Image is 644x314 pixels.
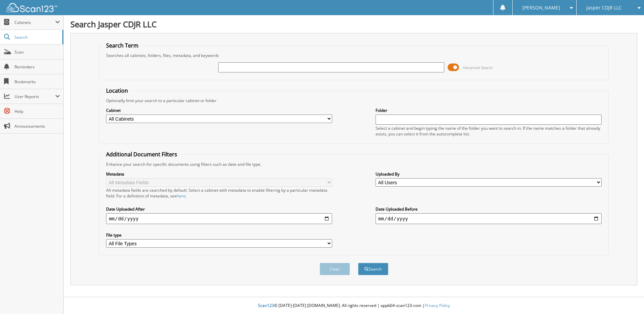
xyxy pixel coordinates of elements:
span: Reminders [14,64,60,70]
span: Announcements [14,123,60,129]
h1: Search Jasper CDJR LLC [70,19,637,30]
legend: Additional Document Filters [103,151,181,158]
input: start [106,213,332,224]
label: Folder [376,107,602,113]
div: All metadata fields are searched by default. Select a cabinet with metadata to enable filtering b... [106,187,332,199]
div: © [DATE]-[DATE] [DOMAIN_NAME]. All rights reserved | appb04-scan123-com | [64,297,644,314]
a: here [177,193,186,199]
div: Select a cabinet and begin typing the name of the folder you want to search in. If the name match... [376,125,602,137]
span: [PERSON_NAME] [522,6,560,10]
a: Privacy Policy [425,303,450,308]
label: Date Uploaded Before [376,206,602,212]
span: Scan [14,49,60,55]
legend: Search Term [103,42,142,49]
span: Scan123 [258,303,274,308]
span: Bookmarks [14,79,60,85]
label: File type [106,232,332,238]
legend: Location [103,87,131,94]
span: Cabinets [14,20,55,25]
label: Metadata [106,171,332,177]
span: Help [14,108,60,114]
span: User Reports [14,94,55,99]
input: end [376,213,602,224]
div: Optionally limit your search to a particular cabinet or folder [103,98,605,103]
label: Date Uploaded After [106,206,332,212]
span: Advanced Search [463,65,493,70]
span: Search [14,34,59,40]
label: Uploaded By [376,171,602,177]
div: Searches all cabinets, folders, files, metadata, and keywords [103,53,605,58]
button: Clear [320,263,350,275]
label: Cabinet [106,107,332,113]
img: scan123-logo-white.svg [7,3,57,12]
div: Enhance your search for specific documents using filters such as date and file type. [103,161,605,167]
span: Jasper CDJR LLC [586,6,622,10]
button: Search [358,263,388,275]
